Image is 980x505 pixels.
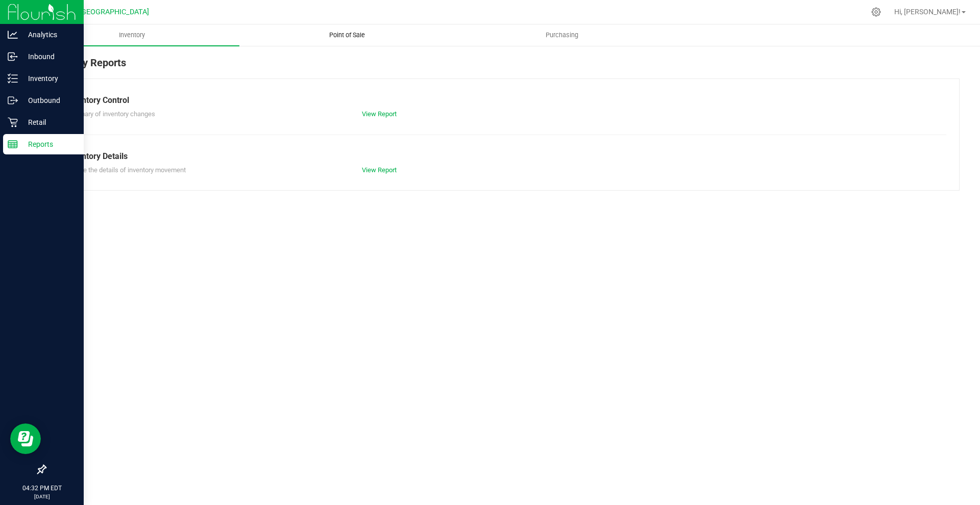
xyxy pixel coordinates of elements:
[362,110,397,118] a: View Report
[66,110,155,118] span: Summary of inventory changes
[66,166,186,174] span: Explore the details of inventory movement
[18,72,79,85] p: Inventory
[870,7,883,17] div: Manage settings
[18,94,79,107] p: Outbound
[18,116,79,128] p: Retail
[45,55,960,78] div: Inventory Reports
[8,51,18,62] inline-svg: Inbound
[5,493,79,500] p: [DATE]
[8,95,18,105] inline-svg: Outbound
[315,31,379,40] span: Point of Sale
[5,484,79,493] p: 04:32 PM EDT
[66,150,939,163] div: Inventory Details
[8,73,18,84] inline-svg: Inventory
[66,94,939,107] div: Inventory Control
[10,423,41,454] iframe: Resource center
[239,24,454,46] a: Point of Sale
[59,8,149,16] span: GA2 - [GEOGRAPHIC_DATA]
[18,29,79,41] p: Analytics
[8,30,18,40] inline-svg: Analytics
[8,117,18,127] inline-svg: Retail
[8,139,18,149] inline-svg: Reports
[454,24,669,46] a: Purchasing
[18,138,79,150] p: Reports
[18,50,79,63] p: Inbound
[24,24,239,46] a: Inventory
[105,31,159,40] span: Inventory
[532,31,592,40] span: Purchasing
[362,166,397,174] a: View Report
[894,8,961,16] span: Hi, [PERSON_NAME]!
